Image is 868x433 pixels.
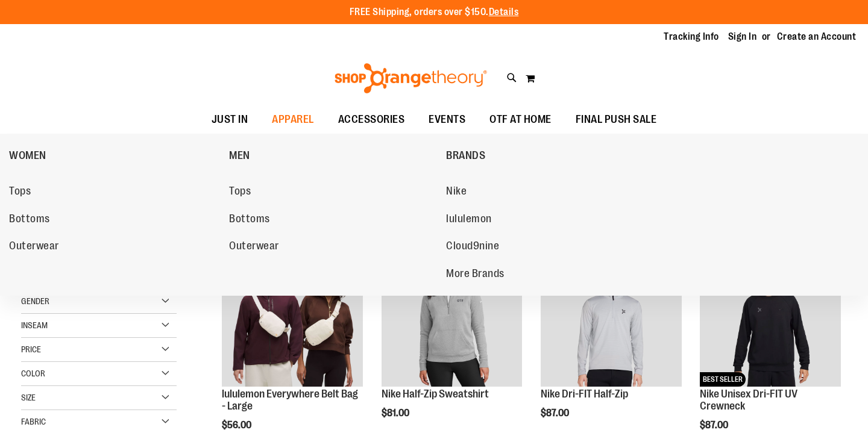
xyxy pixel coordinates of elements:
[272,106,314,133] span: APPAREL
[326,106,417,134] a: ACCESSORIES
[222,246,363,387] img: lululemon Everywhere Belt Bag - Large
[9,149,46,164] span: WOMEN
[21,393,36,402] span: Size
[338,106,405,133] span: ACCESSORIES
[446,213,492,228] span: lululemon
[260,106,326,133] a: APPAREL
[446,149,485,164] span: BRANDS
[382,408,411,419] span: $81.00
[564,106,669,134] a: FINAL PUSH SALE
[382,246,523,388] a: Nike Half-Zip SweatshirtNEW
[333,63,489,93] img: Shop Orangetheory
[541,388,628,400] a: Nike Dri-FIT Half-Zip
[9,185,31,200] span: Tops
[382,246,523,387] img: Nike Half-Zip Sweatshirt
[489,7,519,17] a: Details
[229,235,434,257] a: Outerwear
[229,213,270,228] span: Bottoms
[382,388,489,400] a: Nike Half-Zip Sweatshirt
[229,181,434,202] a: Tops
[21,320,48,330] span: Inseam
[541,408,571,419] span: $87.00
[541,246,682,388] a: Nike Dri-FIT Half-ZipNEW
[446,185,467,200] span: Nike
[229,240,279,255] span: Outerwear
[350,5,519,19] p: FREE Shipping, orders over $150.
[777,30,857,43] a: Create an Account
[229,149,250,164] span: MEN
[446,267,505,282] span: More Brands
[21,417,46,426] span: Fabric
[222,246,363,388] a: lululemon Everywhere Belt Bag - LargeNEW
[229,140,440,171] a: MEN
[200,106,260,134] a: JUST IN
[728,30,757,43] a: Sign In
[21,369,45,378] span: Color
[9,213,50,228] span: Bottoms
[664,30,719,43] a: Tracking Info
[700,246,841,388] a: Nike Unisex Dri-FIT UV CrewneckNEWBEST SELLER
[700,420,730,431] span: $87.00
[212,106,248,133] span: JUST IN
[229,185,251,200] span: Tops
[541,246,682,387] img: Nike Dri-FIT Half-Zip
[9,240,59,255] span: Outerwear
[576,106,657,133] span: FINAL PUSH SALE
[700,388,797,412] a: Nike Unisex Dri-FIT UV Crewneck
[21,296,49,306] span: Gender
[222,420,253,431] span: $56.00
[700,246,841,387] img: Nike Unisex Dri-FIT UV Crewneck
[446,240,499,255] span: Cloud9nine
[229,208,434,230] a: Bottoms
[222,388,358,412] a: lululemon Everywhere Belt Bag - Large
[417,106,477,134] a: EVENTS
[21,344,41,354] span: Price
[477,106,564,134] a: OTF AT HOME
[9,140,223,171] a: WOMEN
[700,372,746,387] span: BEST SELLER
[446,140,660,171] a: BRANDS
[489,106,552,133] span: OTF AT HOME
[429,106,465,133] span: EVENTS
